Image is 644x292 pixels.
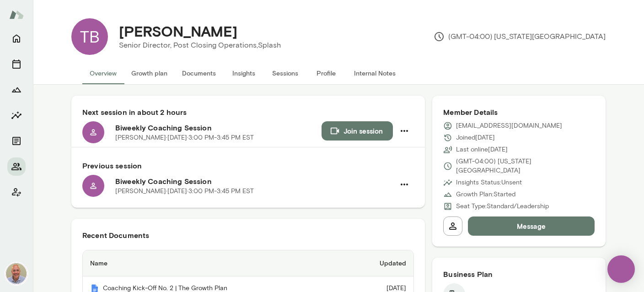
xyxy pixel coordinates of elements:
[223,62,264,84] button: Insights
[71,18,108,55] div: TB
[7,132,26,150] button: Documents
[119,22,237,40] h4: [PERSON_NAME]
[343,250,413,276] th: Updated
[264,62,306,84] button: Sessions
[434,31,606,42] p: (GMT-04:00) [US_STATE][GEOGRAPHIC_DATA]
[115,176,395,187] h6: Biweekly Coaching Session
[82,62,124,84] button: Overview
[7,157,26,176] button: Members
[456,190,515,199] p: Growth Plan: Started
[119,40,281,51] p: Senior Director, Post Closing Operations, Splash
[115,122,322,133] h6: Biweekly Coaching Session
[456,202,549,211] p: Seat Type: Standard/Leadership
[347,62,403,84] button: Internal Notes
[456,145,508,154] p: Last online [DATE]
[456,133,495,142] p: Joined [DATE]
[456,157,595,175] p: (GMT-04:00) [US_STATE][GEOGRAPHIC_DATA]
[83,250,343,276] th: Name
[456,121,562,130] p: [EMAIL_ADDRESS][DOMAIN_NAME]
[5,263,27,285] img: Marc Friedman
[443,107,595,118] h6: Member Details
[7,81,26,99] button: Growth Plan
[115,133,254,142] p: [PERSON_NAME] · [DATE] · 3:00 PM-3:45 PM EST
[322,121,393,141] button: Join session
[124,62,175,84] button: Growth plan
[456,178,522,187] p: Insights Status: Unsent
[468,216,595,236] button: Message
[82,107,414,118] h6: Next session in about 2 hours
[7,106,26,124] button: Insights
[306,62,347,84] button: Profile
[175,62,223,84] button: Documents
[443,269,595,280] h6: Business Plan
[115,187,254,196] p: [PERSON_NAME] · [DATE] · 3:00 PM-3:45 PM EST
[82,160,414,171] h6: Previous session
[9,6,24,23] img: Mento
[7,29,26,48] button: Home
[82,230,414,241] h6: Recent Documents
[7,183,26,201] button: Client app
[7,55,26,73] button: Sessions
